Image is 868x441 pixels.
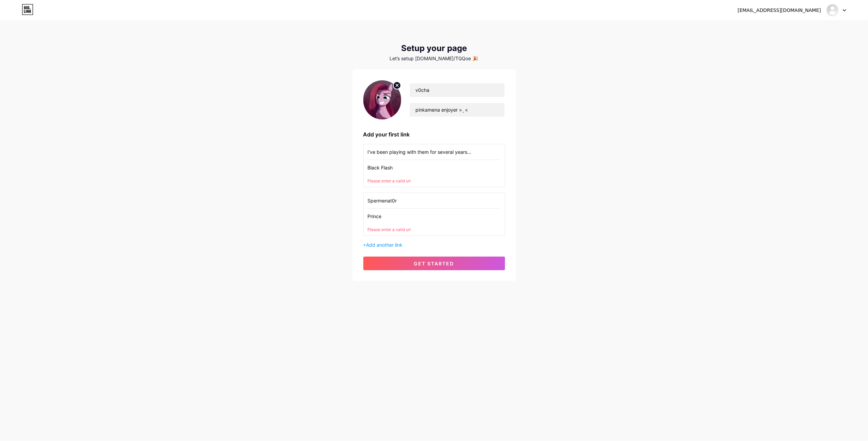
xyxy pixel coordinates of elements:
[414,261,454,266] span: get started
[352,44,516,53] div: Setup your page
[368,160,501,175] input: URL (https://instagram.com/yourname)
[368,144,501,160] input: Link name (My Instagram)
[363,80,401,119] img: profile pic
[352,56,516,61] div: Let’s setup [DOMAIN_NAME]/TGQoe 🎉
[368,193,501,208] input: Link name (My Instagram)
[410,83,504,97] input: Your name
[363,241,505,248] div: +
[368,209,501,224] input: URL (https://instagram.com/yourname)
[368,227,501,233] div: Please enter a valid url
[363,130,505,138] div: Add your first link
[363,257,505,270] button: get started
[366,242,403,248] span: Add another link
[738,7,821,14] div: [EMAIL_ADDRESS][DOMAIN_NAME]
[826,4,839,17] img: Тимофей Блинов
[410,103,504,117] input: bio
[368,178,501,184] div: Please enter a valid url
